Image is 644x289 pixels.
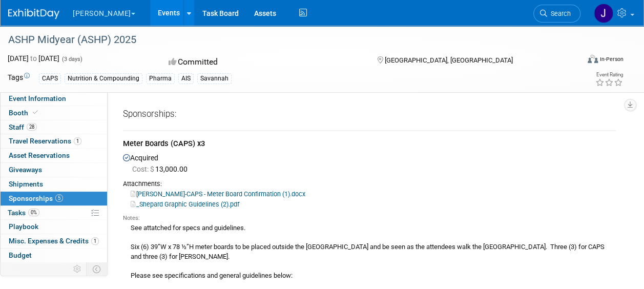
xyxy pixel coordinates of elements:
[69,262,87,276] td: Personalize Event Tab Strip
[9,166,42,174] span: Giveaways
[1,206,107,220] a: Tasks0%
[1,249,107,262] a: Budget
[9,109,40,117] span: Booth
[123,138,616,151] div: Meter Boards (CAPS) x3
[28,209,39,216] span: 0%
[65,73,142,84] div: Nutrition & Compounding
[9,237,99,245] span: Misc. Expenses & Credits
[87,262,108,276] td: Toggle Event Tabs
[33,110,38,115] i: Booth reservation complete
[533,5,580,23] a: Search
[9,222,38,231] span: Playbook
[599,55,624,63] div: In-Person
[61,56,82,63] span: (3 days)
[8,54,59,63] span: [DATE] [DATE]
[55,194,63,202] span: 5
[385,56,513,64] span: [GEOGRAPHIC_DATA], [GEOGRAPHIC_DATA]
[1,134,107,148] a: Travel Reservations1
[1,106,107,120] a: Booth
[29,54,38,63] span: to
[165,53,361,71] div: Committed
[9,123,37,131] span: Staff
[146,73,175,84] div: Pharma
[197,73,232,84] div: Savannah
[1,163,107,177] a: Giveaways
[9,151,70,159] span: Asset Reservations
[132,165,155,173] span: Cost: $
[123,108,616,124] div: Sponsorships:
[5,31,571,49] div: ASHP Midyear (ASHP) 2025
[1,120,107,134] a: Staff28
[1,92,107,106] a: Event Information
[123,179,616,189] div: Attachments:
[594,4,613,23] img: Judy Marushak
[1,220,107,234] a: Playbook
[1,177,107,191] a: Shipments
[1,234,107,248] a: Misc. Expenses & Credits1
[131,200,239,208] a: _Shepard Graphic Guidelines (2).pdf
[123,214,616,222] div: Notes:
[9,137,81,145] span: Travel Reservations
[1,149,107,162] a: Asset Reservations
[27,123,37,131] span: 28
[8,72,30,84] td: Tags
[74,137,81,145] span: 1
[588,55,598,63] img: Format-Inperson.png
[9,251,32,259] span: Budget
[9,194,63,202] span: Sponsorships
[39,73,61,84] div: CAPS
[178,73,194,84] div: AIS
[1,192,107,205] a: Sponsorships5
[8,9,59,19] img: ExhibitDay
[131,190,305,198] a: [PERSON_NAME]-CAPS - Meter Board Confirmation (1).docx
[91,237,99,245] span: 1
[547,10,571,17] span: Search
[534,53,624,69] div: Event Format
[8,209,39,217] span: Tasks
[9,94,66,102] span: Event Information
[595,72,623,77] div: Event Rating
[132,165,192,173] span: 13,000.00
[9,180,43,188] span: Shipments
